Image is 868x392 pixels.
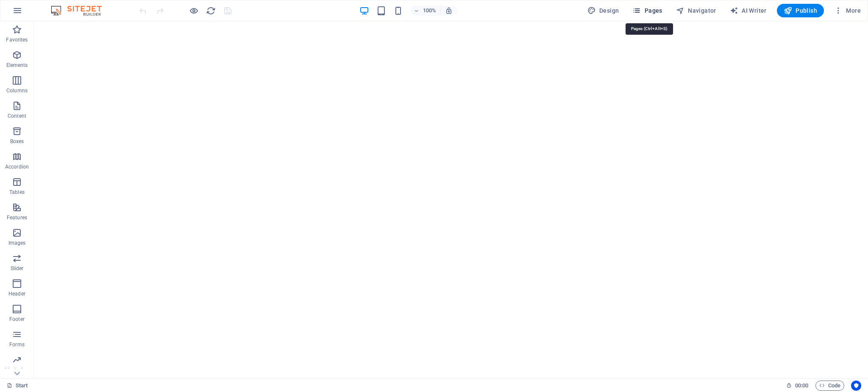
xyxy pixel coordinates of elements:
p: Marketing [5,367,28,373]
h6: 100% [423,6,437,16]
button: Usercentrics [851,381,861,391]
p: Boxes [10,138,24,145]
i: On resize automatically adjust zoom level to fit chosen device. [445,7,453,14]
span: More [834,6,861,15]
span: Code [819,381,840,391]
p: Tables [9,189,25,196]
p: Elements [6,62,28,69]
button: Publish [777,4,824,17]
p: Slider [11,265,24,272]
button: AI Writer [726,4,770,17]
button: Code [815,381,844,391]
p: Header [8,290,25,297]
i: Reload page [206,6,216,16]
a: Click to cancel selection. Double-click to open Pages [7,381,28,391]
span: 00 00 [795,381,808,391]
span: Publish [784,6,817,15]
button: 100% [410,6,440,16]
p: Forms [9,341,25,348]
p: Favorites [6,36,28,43]
div: Design (Ctrl+Alt+Y) [584,4,623,17]
button: Navigator [673,4,720,17]
img: Editor Logo [49,6,112,16]
button: Pages [629,4,665,17]
span: : [801,382,802,389]
p: Content [8,113,26,119]
span: Pages [632,6,662,15]
button: More [831,4,864,17]
p: Columns [6,87,28,94]
button: Click here to leave preview mode and continue editing [189,6,199,16]
p: Accordion [5,163,29,170]
h6: Session time [786,381,809,391]
span: AI Writer [730,6,767,15]
span: Design [587,6,619,15]
p: Footer [9,316,25,323]
button: reload [206,6,216,16]
span: Navigator [676,6,716,15]
p: Features [7,214,27,221]
button: Design [584,4,623,17]
p: Images [8,240,26,246]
